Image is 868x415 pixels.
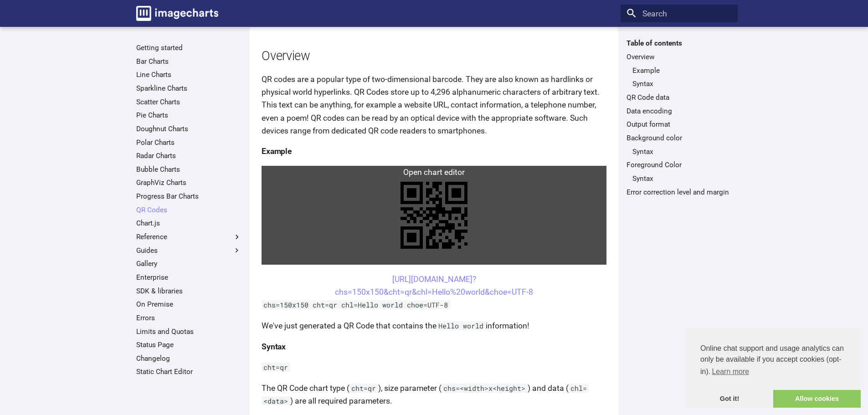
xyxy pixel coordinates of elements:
[627,93,732,102] a: QR Code data
[627,147,732,156] nav: Background color
[621,5,738,23] input: Search
[262,300,450,309] code: chs=150x150 cht=qr chl=Hello world choe=UTF-8
[700,343,846,379] span: Online chat support and usage analytics can only be available if you accept cookies (opt-in).
[136,287,241,296] a: SDK & libraries
[136,124,241,133] a: Doughnut Charts
[136,300,241,309] a: On Premise
[136,259,241,268] a: Gallery
[632,147,732,156] a: Syntax
[136,354,241,363] a: Changelog
[627,188,732,197] a: Error correction level and margin
[627,133,732,143] a: Background color
[627,52,732,61] a: Overview
[621,39,738,196] nav: Table of contents
[627,174,732,183] nav: Foreground Color
[632,174,732,183] a: Syntax
[773,390,861,408] a: allow cookies
[136,57,241,66] a: Bar Charts
[442,384,528,393] code: chs=<width>x<height>
[627,160,732,169] a: Foreground Color
[262,73,606,137] p: QR codes are a popular type of two-dimensional barcode. They are also known as hardlinks or physi...
[262,319,606,332] p: We've just generated a QR Code that contains the information!
[627,66,732,89] nav: Overview
[136,111,241,120] a: Pie Charts
[136,70,241,79] a: Line Charts
[136,84,241,93] a: Sparkline Charts
[136,232,241,241] label: Reference
[136,340,241,349] a: Status Page
[632,79,732,88] a: Syntax
[262,363,290,372] code: cht=qr
[437,321,486,330] code: Hello world
[136,165,241,174] a: Bubble Charts
[632,66,732,75] a: Example
[136,178,241,187] a: GraphViz Charts
[136,6,218,21] img: logo
[136,219,241,228] a: Chart.js
[132,2,222,25] a: Image-Charts documentation
[136,192,241,201] a: Progress Bar Charts
[136,246,241,255] label: Guides
[335,275,533,297] a: [URL][DOMAIN_NAME]?chs=150x150&cht=qr&chl=Hello%20world&choe=UTF-8
[686,390,773,408] a: dismiss cookie message
[136,367,241,376] a: Static Chart Editor
[136,97,241,107] a: Scatter Charts
[627,120,732,129] a: Output format
[136,313,241,323] a: Errors
[136,151,241,160] a: Radar Charts
[621,39,738,48] label: Table of contents
[262,145,606,158] h4: Example
[349,384,378,393] code: cht=qr
[262,382,606,407] p: The QR Code chart type ( ), size parameter ( ) and data ( ) are all required parameters.
[136,273,241,282] a: Enterprise
[262,47,606,65] h2: Overview
[627,107,732,116] a: Data encoding
[136,205,241,215] a: QR Codes
[710,365,750,379] a: learn more about cookies
[136,138,241,147] a: Polar Charts
[686,328,861,408] div: cookieconsent
[136,327,241,336] a: Limits and Quotas
[262,340,606,353] h4: Syntax
[136,43,241,52] a: Getting started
